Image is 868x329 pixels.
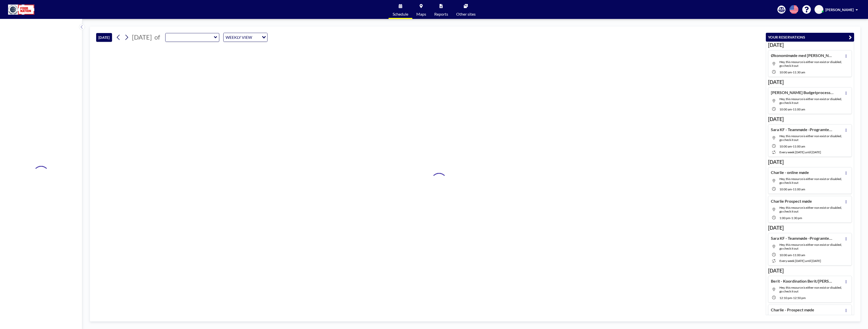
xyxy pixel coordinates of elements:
h4: Berit - Koordination Berit/[PERSON_NAME] [771,279,834,284]
h4: Økonomimøde med [PERSON_NAME] [771,53,834,58]
span: Schedule [393,12,408,16]
span: Maps [416,12,426,16]
h3: [DATE] [768,79,852,85]
span: - [792,70,793,74]
span: 10:00 AM [779,107,792,111]
span: of [154,33,160,41]
span: 1:00 PM [779,216,790,220]
span: Hey, this resource is either non exist or disabled, go check it out [779,60,842,68]
span: - [792,253,793,257]
span: - [792,107,793,111]
h3: [DATE] [768,225,852,231]
img: organization-logo [8,5,34,15]
h3: [DATE] [768,267,852,274]
span: [PERSON_NAME] [825,8,854,12]
span: 11:00 AM [793,187,805,191]
span: Hey, this resource is either non exist or disabled, go check it out [779,177,842,185]
div: Search for option [224,33,267,42]
span: every week [DATE] until [DATE] [779,259,821,263]
h3: [DATE] [768,159,852,165]
span: - [792,144,793,148]
span: Hey, this resource is either non exist or disabled, go check it out [779,243,842,250]
span: - [792,187,793,191]
span: - [792,296,793,300]
span: MS [816,7,822,12]
h3: [DATE] [768,116,852,122]
span: Hey, this resource is either non exist or disabled, go check it out [779,314,842,322]
span: Hey, this resource is either non exist or disabled, go check it out [779,134,842,142]
span: 10:00 AM [779,187,792,191]
span: Hey, this resource is either non exist or disabled, go check it out [779,97,842,105]
button: [DATE] [96,33,112,42]
span: Hey, this resource is either non exist or disabled, go check it out [779,206,842,213]
span: [DATE] [132,33,152,41]
span: 10:00 AM [779,144,792,148]
span: 10:00 AM [779,253,792,257]
span: every week [DATE] until [DATE] [779,150,821,154]
span: WEEKLY VIEW [225,34,253,41]
span: 12:50 PM [793,296,806,300]
input: Search for option [254,34,259,41]
h4: Charlie - Prospect møde [771,307,814,312]
span: Hey, this resource is either non exist or disabled, go check it out [779,286,842,293]
h4: [PERSON_NAME] Budgetprocesser med [PERSON_NAME] [771,90,834,95]
h4: Charlie - online møde [771,170,809,175]
span: 11:00 AM [793,253,805,257]
span: Other sites [456,12,476,16]
h4: Charlie Prospect møde [771,199,812,204]
span: 10:00 AM [779,70,792,74]
span: 11:30 AM [793,70,805,74]
h4: Sara KF - Teammøde -Programteam [771,236,834,241]
span: Reports [434,12,448,16]
h3: [DATE] [768,42,852,48]
span: - [790,216,791,220]
span: 1:30 PM [791,216,802,220]
span: 11:00 AM [793,107,805,111]
span: 11:00 AM [793,144,805,148]
button: YOUR RESERVATIONS [766,33,854,42]
h4: Sara KF - Teammøde -Programteam [771,127,834,132]
span: 12:10 PM [779,296,792,300]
